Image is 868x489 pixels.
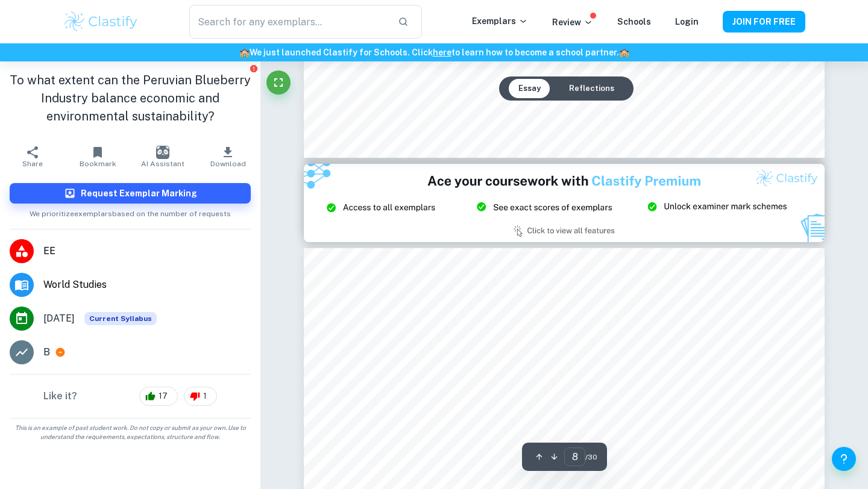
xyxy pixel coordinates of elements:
span: 🏫 [619,48,629,57]
span: 1 [197,390,213,402]
button: Reflections [559,79,624,98]
span: Download [210,160,246,168]
div: 1 [184,387,217,406]
img: Clastify logo [63,10,139,34]
span: EE [43,244,251,258]
button: Fullscreen [266,70,291,95]
h6: Request Exemplar Marking [81,187,197,200]
span: [DATE] [43,311,75,326]
span: 17 [152,390,174,402]
img: Ad [304,164,825,242]
h6: Like it? [43,389,77,403]
h1: To what extent can the Peruvian Blueberry Industry balance economic and environmental sustainabil... [10,71,251,125]
span: This is an example of past student work. Do not copy or submit as your own. Use to understand the... [5,423,256,441]
div: 17 [139,387,178,406]
p: Review [552,16,593,29]
span: 🏫 [239,48,250,57]
span: Current Syllabus [84,312,157,325]
span: / 30 [585,452,597,463]
button: Essay [509,79,550,98]
p: B [43,345,50,360]
img: AI Assistant [156,146,169,159]
a: here [433,48,451,57]
span: Bookmark [80,160,116,168]
input: Search for any exemplars... [189,5,388,39]
span: AI Assistant [141,160,184,168]
a: Login [675,17,699,26]
button: JOIN FOR FREE [723,11,805,33]
button: Bookmark [65,140,130,173]
h6: We just launched Clastify for Schools. Click to learn how to become a school partner. [2,46,866,59]
button: Report issue [249,64,258,73]
button: AI Assistant [130,140,195,173]
p: Exemplars [472,14,528,28]
div: This exemplar is based on the current syllabus. Feel free to refer to it for inspiration/ideas wh... [84,312,157,325]
span: Share [22,160,43,168]
button: Request Exemplar Marking [10,183,251,204]
a: Schools [617,17,651,26]
button: Download [195,140,260,173]
span: World Studies [43,278,251,292]
button: Help and Feedback [832,447,856,471]
span: We prioritize exemplars based on the number of requests [30,204,231,219]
